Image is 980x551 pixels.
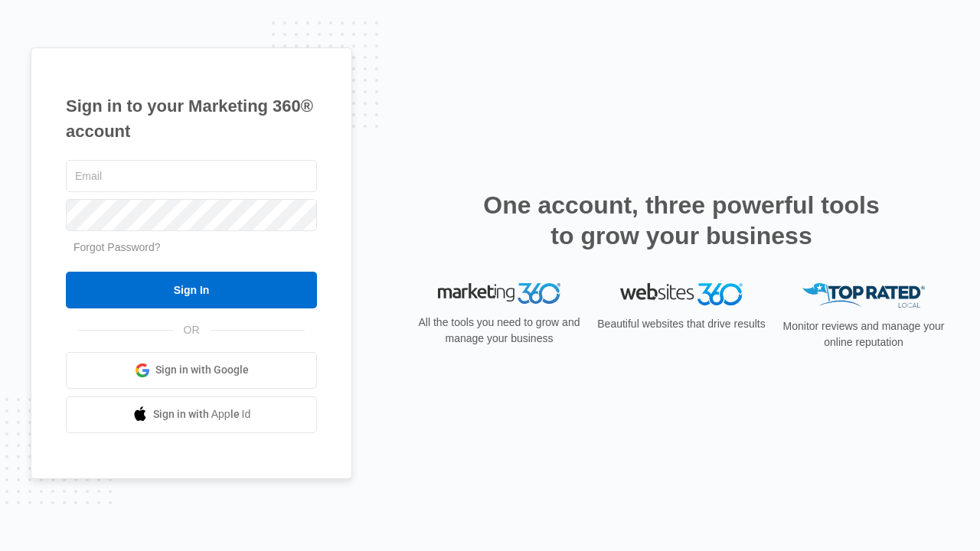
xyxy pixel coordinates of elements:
[66,93,317,144] h1: Sign in to your Marketing 360® account
[802,283,925,308] img: Top Rated Local
[413,315,585,347] p: All the tools you need to grow and manage your business
[438,283,560,305] img: Marketing 360
[66,352,317,389] a: Sign in with Google
[596,316,767,332] p: Beautiful websites that drive results
[73,241,161,253] a: Forgot Password?
[778,318,949,350] p: Monitor reviews and manage your online reputation
[66,272,317,308] input: Sign In
[173,322,211,338] span: OR
[66,396,317,433] a: Sign in with Apple Id
[155,362,249,378] span: Sign in with Google
[66,160,317,192] input: Email
[153,406,251,422] span: Sign in with Apple Id
[620,283,743,305] img: Websites 360
[479,190,884,251] h2: One account, three powerful tools to grow your business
